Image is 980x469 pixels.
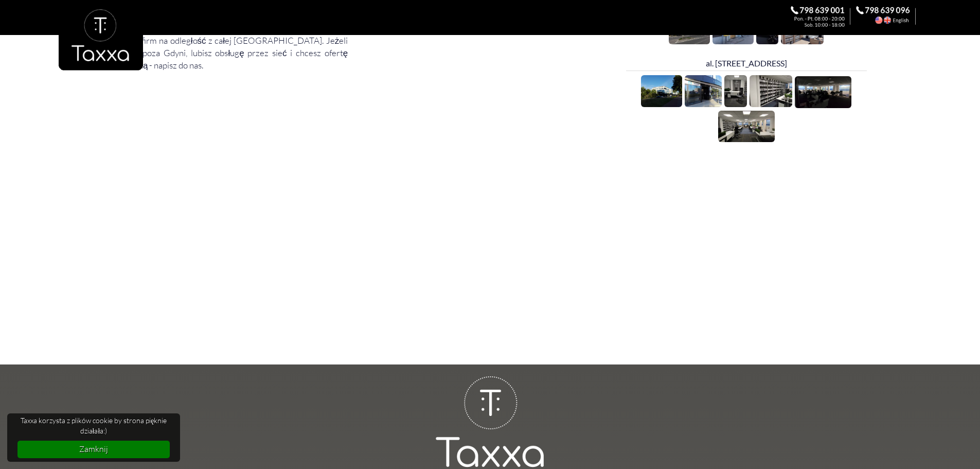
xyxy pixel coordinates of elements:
img: Taxxa Orłowo Zwycięstwa 237/13 Biuro Rachunkowe Gdynia, Księgowa Gdynia [718,111,775,143]
a: dismiss cookie message [17,441,170,458]
span: Taxxa korzysta z plików cookie by strona pięknie działała:) [17,415,170,436]
div: Zadzwoń do Księgowej. 798 639 001 [791,6,856,27]
div: cookieconsent [7,413,180,462]
div: Call the Accountant. 798 639 096 [856,6,921,27]
img: Logo - Biuro Rachunkowe Taxxa Przyjazna Księgowa Gdynia [435,375,545,469]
